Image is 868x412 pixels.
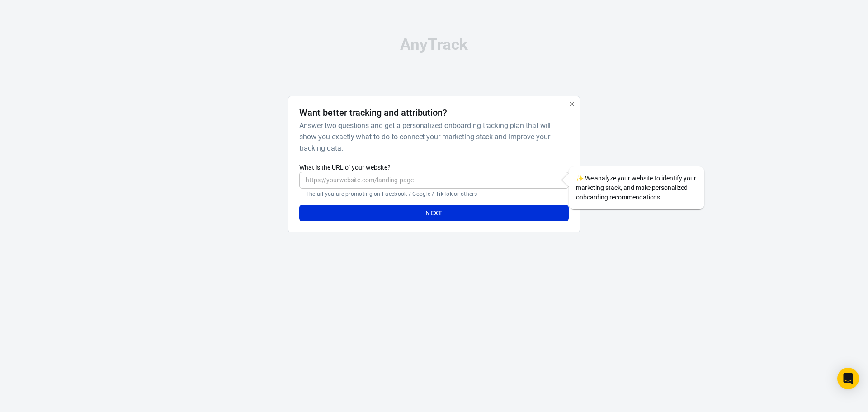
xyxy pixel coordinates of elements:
[299,107,447,118] h4: Want better tracking and attribution?
[306,190,562,198] p: The url you are promoting on Facebook / Google / TikTok or others
[299,120,565,154] h6: Answer two questions and get a personalized onboarding tracking plan that will show you exactly w...
[208,37,660,52] div: AnyTrack
[299,163,568,172] label: What is the URL of your website?
[837,368,859,389] div: Open Intercom Messenger
[299,172,568,189] input: https://yourwebsite.com/landing-page
[299,205,568,222] button: Next
[569,166,704,209] div: We analyze your website to identify your marketing stack, and make personalized onboarding recomm...
[576,175,584,182] span: sparkles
